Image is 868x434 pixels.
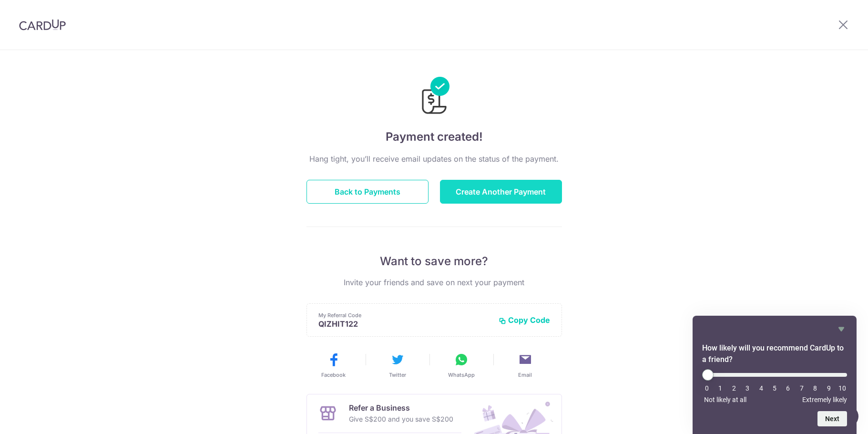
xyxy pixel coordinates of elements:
[318,319,491,329] p: QIZHIT122
[770,384,779,392] li: 5
[783,384,793,392] li: 6
[419,77,449,117] img: Payments
[306,277,562,288] p: Invite your friends and save on next your payment
[306,352,362,379] button: Facebook
[306,128,562,145] h4: Payment created!
[389,371,406,379] span: Twitter
[440,180,562,204] button: Create Another Payment
[743,384,752,392] li: 3
[715,384,725,392] li: 1
[306,180,429,204] button: Back to Payments
[21,7,41,15] span: Help
[702,342,847,365] h2: How likely will you recommend CardUp to a friend? Select an option from 0 to 10, with 0 being Not...
[797,384,807,392] li: 7
[810,384,820,392] li: 8
[306,153,562,165] p: Hang tight, you’ll receive email updates on the status of the payment.
[702,323,847,426] div: How likely will you recommend CardUp to a friend? Select an option from 0 to 10, with 0 being Not...
[702,369,847,403] div: How likely will you recommend CardUp to a friend? Select an option from 0 to 10, with 0 being Not...
[349,413,453,425] p: Give S$200 and you save S$200
[448,371,475,379] span: WhatsApp
[19,19,66,31] img: CardUp
[824,384,834,392] li: 9
[318,311,491,319] p: My Referral Code
[837,384,847,392] li: 10
[702,384,712,392] li: 0
[321,371,346,379] span: Facebook
[369,352,426,379] button: Twitter
[802,396,847,403] span: Extremely likely
[836,323,847,335] button: Hide survey
[518,371,532,379] span: Email
[704,396,746,403] span: Not likely at all
[756,384,766,392] li: 4
[499,315,550,325] button: Copy Code
[817,411,847,426] button: Next question
[729,384,739,392] li: 2
[349,402,453,413] p: Refer a Business
[306,254,562,269] p: Want to save more?
[433,352,490,379] button: WhatsApp
[497,352,553,379] button: Email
